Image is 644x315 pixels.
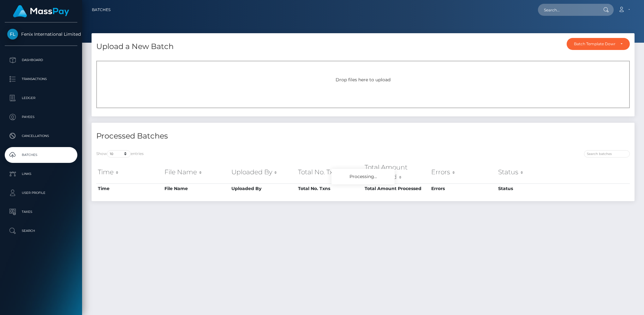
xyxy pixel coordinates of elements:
a: Taxes [5,204,77,220]
th: Errors [430,183,496,194]
a: Ledger [5,90,77,106]
p: Ledger [7,93,75,103]
th: Status [497,161,563,183]
h4: Upload a New Batch [96,41,174,52]
a: Search [5,223,77,239]
span: Fenix International Limited [5,31,77,37]
img: Fenix International Limited [7,29,18,40]
label: Show entries [96,150,144,157]
p: Payees [7,112,75,122]
p: User Profile [7,188,75,198]
p: Search [7,226,75,236]
select: Showentries [107,150,131,157]
th: Time [96,161,163,183]
a: Transactions [5,71,77,87]
th: Uploaded By [230,183,296,194]
th: Status [497,183,563,194]
p: Dashboard [7,55,75,65]
a: Batches [92,3,110,16]
div: Processing... [331,169,395,184]
button: Batch Template Download [567,38,630,50]
th: Total No. Txns [296,183,363,194]
p: Batches [7,150,75,160]
th: File Name [163,183,230,194]
div: Batch Template Download [574,41,615,46]
p: Transactions [7,74,75,84]
a: Batches [5,147,77,163]
th: File Name [163,161,230,183]
p: Taxes [7,207,75,217]
th: Total Amount Processed [363,183,430,194]
th: Time [96,183,163,194]
th: Total No. Txns [296,161,363,183]
input: Search batches [584,150,630,157]
p: Cancellations [7,131,75,141]
th: Errors [430,161,496,183]
a: Payees [5,109,77,125]
a: Cancellations [5,128,77,144]
input: Search... [538,4,597,16]
a: Dashboard [5,52,77,68]
a: Links [5,166,77,182]
h4: Processed Batches [96,131,358,142]
p: Links [7,169,75,179]
th: Uploaded By [230,161,296,183]
span: Drop files here to upload [336,77,391,83]
th: Total Amount Processed [363,161,430,183]
img: MassPay Logo [13,5,69,17]
a: User Profile [5,185,77,201]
